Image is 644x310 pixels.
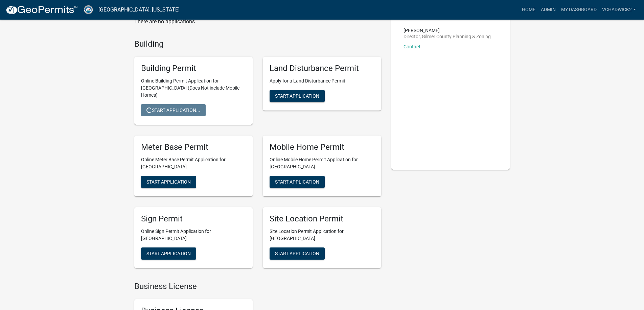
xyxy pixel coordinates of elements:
[141,156,246,170] p: Online Meter Base Permit Application for [GEOGRAPHIC_DATA]
[558,3,599,16] a: My Dashboard
[141,176,196,188] button: Start Application
[270,77,374,85] p: Apply for a Land Disturbance Permit
[146,251,191,256] span: Start Application
[270,176,325,188] button: Start Application
[141,142,246,152] h5: Meter Base Permit
[83,5,93,14] img: Gilmer County, Georgia
[599,3,639,16] a: VChadwick2
[270,142,374,152] h5: Mobile Home Permit
[270,90,325,102] button: Start Application
[134,18,381,26] p: There are no applications
[146,179,191,184] span: Start Application
[275,179,319,184] span: Start Application
[270,247,325,260] button: Start Application
[98,4,180,16] a: [GEOGRAPHIC_DATA], [US_STATE]
[134,282,381,291] h4: Business License
[270,228,374,242] p: Site Location Permit Application for [GEOGRAPHIC_DATA]
[270,214,374,224] h5: Site Location Permit
[146,108,200,113] span: Start Application...
[275,93,319,99] span: Start Application
[141,77,246,99] p: Online Building Permit Application for [GEOGRAPHIC_DATA] (Does Not include Mobile Homes)
[141,214,246,224] h5: Sign Permit
[141,64,246,73] h5: Building Permit
[141,104,206,116] button: Start Application...
[141,228,246,242] p: Online Sign Permit Application for [GEOGRAPHIC_DATA]
[275,251,319,256] span: Start Application
[404,34,491,39] p: Director, Gilmer County Planning & Zoning
[404,28,491,33] p: [PERSON_NAME]
[538,3,558,16] a: Admin
[404,44,420,49] a: Contact
[270,156,374,170] p: Online Mobile Home Permit Application for [GEOGRAPHIC_DATA]
[141,247,196,260] button: Start Application
[270,64,374,73] h5: Land Disturbance Permit
[134,39,381,49] h4: Building
[519,3,538,16] a: Home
